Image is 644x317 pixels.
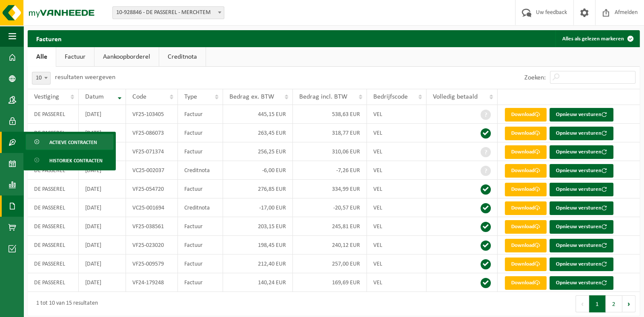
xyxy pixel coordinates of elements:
[126,236,178,255] td: VF25-023020
[293,217,367,236] td: 245,81 EUR
[367,198,426,217] td: VEL
[178,142,223,161] td: Factuur
[589,295,606,312] button: 1
[367,124,426,142] td: VEL
[505,258,547,271] a: Download
[178,105,223,124] td: Factuur
[223,273,293,292] td: 140,24 EUR
[159,47,206,67] a: Creditnota
[505,108,547,122] a: Download
[367,255,426,273] td: VEL
[28,47,56,67] a: Alle
[32,72,51,85] span: 10
[28,236,79,255] td: DE PASSEREL
[28,273,79,292] td: DE PASSEREL
[28,198,79,217] td: DE PASSEREL
[367,161,426,180] td: VEL
[293,273,367,292] td: 169,69 EUR
[26,152,114,168] a: Historiek contracten
[28,124,79,142] td: DE PASSEREL
[550,239,613,252] button: Opnieuw versturen
[85,93,104,100] span: Datum
[32,296,98,311] div: 1 tot 10 van 15 resultaten
[28,105,79,124] td: DE PASSEREL
[178,198,223,217] td: Creditnota
[79,124,126,142] td: [DATE]
[505,201,547,215] a: Download
[550,127,613,140] button: Opnieuw versturen
[79,161,126,180] td: [DATE]
[373,93,408,100] span: Bedrijfscode
[34,93,59,100] span: Vestiging
[126,105,178,124] td: VF25-103405
[178,161,223,180] td: Creditnota
[367,217,426,236] td: VEL
[126,198,178,217] td: VC25-001694
[126,180,178,198] td: VF25-054720
[223,198,293,217] td: -17,00 EUR
[550,220,613,234] button: Opnieuw versturen
[56,47,94,67] a: Factuur
[367,236,426,255] td: VEL
[79,198,126,217] td: [DATE]
[505,276,547,290] a: Download
[293,161,367,180] td: -7,26 EUR
[28,161,79,180] td: DE PASSEREL
[433,93,478,100] span: Volledig betaald
[367,273,426,292] td: VEL
[28,180,79,198] td: DE PASSEREL
[229,93,274,100] span: Bedrag ex. BTW
[223,161,293,180] td: -6,00 EUR
[223,142,293,161] td: 256,25 EUR
[575,295,589,312] button: Previous
[293,105,367,124] td: 538,63 EUR
[550,276,613,290] button: Opnieuw versturen
[223,105,293,124] td: 445,15 EUR
[126,142,178,161] td: VF25-071374
[293,180,367,198] td: 334,99 EUR
[550,183,613,196] button: Opnieuw versturen
[293,124,367,142] td: 318,77 EUR
[606,295,622,312] button: 2
[49,134,97,150] span: Actieve contracten
[293,198,367,217] td: -20,57 EUR
[49,153,103,169] span: Historiek contracten
[550,201,613,215] button: Opnieuw versturen
[367,142,426,161] td: VEL
[26,134,114,150] a: Actieve contracten
[367,105,426,124] td: VEL
[367,180,426,198] td: VEL
[293,255,367,273] td: 257,00 EUR
[112,6,224,19] span: 10-928846 - DE PASSEREL - MERCHTEM
[79,105,126,124] td: [DATE]
[550,145,613,159] button: Opnieuw versturen
[178,124,223,142] td: Factuur
[79,180,126,198] td: [DATE]
[126,217,178,236] td: VF25-038561
[79,255,126,273] td: [DATE]
[550,108,613,122] button: Opnieuw versturen
[79,236,126,255] td: [DATE]
[223,255,293,273] td: 212,40 EUR
[126,161,178,180] td: VC25-002037
[126,255,178,273] td: VF25-009579
[223,217,293,236] td: 203,15 EUR
[178,217,223,236] td: Factuur
[94,47,159,67] a: Aankoopborderel
[555,30,639,47] button: Alles als gelezen markeren
[79,273,126,292] td: [DATE]
[126,273,178,292] td: VF24-179248
[223,180,293,198] td: 276,85 EUR
[178,255,223,273] td: Factuur
[550,164,613,178] button: Opnieuw versturen
[178,273,223,292] td: Factuur
[223,124,293,142] td: 263,45 EUR
[184,93,197,100] span: Type
[79,217,126,236] td: [DATE]
[293,236,367,255] td: 240,12 EUR
[505,127,547,140] a: Download
[28,217,79,236] td: DE PASSEREL
[524,74,546,81] label: Zoeken:
[113,7,224,19] span: 10-928846 - DE PASSEREL - MERCHTEM
[32,72,50,84] span: 10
